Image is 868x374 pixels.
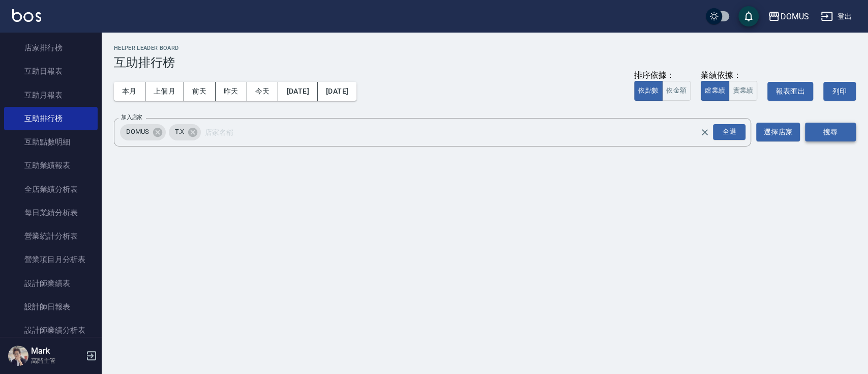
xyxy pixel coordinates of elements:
[4,154,98,177] a: 互助業績報表
[817,7,856,26] button: 登出
[4,178,98,201] a: 全店業績分析表
[4,248,98,271] a: 營業項目月分析表
[169,127,190,137] span: T.X
[713,124,745,140] div: 全選
[4,130,98,154] a: 互助點數明細
[767,82,813,101] button: 報表匯出
[4,272,98,295] a: 設計師業績表
[12,9,41,22] img: Logo
[4,36,98,60] a: 店家排行榜
[756,123,800,141] button: 選擇店家
[738,6,759,26] button: save
[121,113,142,121] label: 加入店家
[805,123,856,141] button: 搜尋
[662,81,691,101] button: 依金額
[4,224,98,248] a: 營業統計分析表
[4,107,98,130] a: 互助排行榜
[4,83,98,107] a: 互助月報表
[4,319,98,342] a: 設計師業績分析表
[698,125,712,139] button: Clear
[764,6,813,27] button: DOMUS
[278,82,317,101] button: [DATE]
[634,81,663,101] button: 依點數
[145,82,184,101] button: 上個月
[780,10,809,23] div: DOMUS
[169,124,201,140] div: T.X
[114,82,145,101] button: 本月
[729,81,757,101] button: 實業績
[823,82,856,101] button: 列印
[31,356,83,365] p: 高階主管
[634,70,691,81] div: 排序依據：
[202,123,719,141] input: 店家名稱
[31,346,83,356] h5: Mark
[4,295,98,319] a: 設計師日報表
[701,70,757,81] div: 業績依據：
[216,82,247,101] button: 昨天
[701,81,729,101] button: 虛業績
[318,82,356,101] button: [DATE]
[711,122,747,142] button: Open
[4,201,98,224] a: 每日業績分析表
[120,124,166,140] div: DOMUS
[247,82,279,101] button: 今天
[4,60,98,83] a: 互助日報表
[120,127,155,137] span: DOMUS
[114,45,856,51] h2: Helper Leader Board
[114,55,856,70] h3: 互助排行榜
[184,82,216,101] button: 前天
[8,346,28,366] img: Person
